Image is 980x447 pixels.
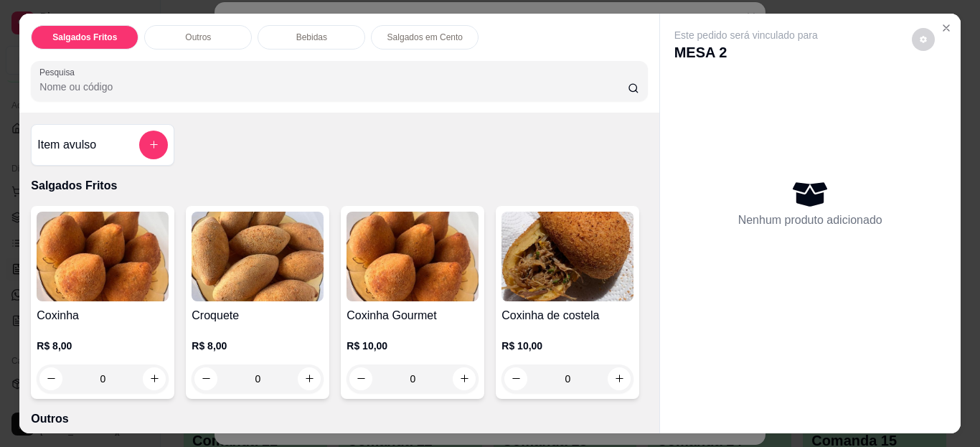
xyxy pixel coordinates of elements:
button: decrease-product-quantity [504,367,527,390]
button: increase-product-quantity [608,367,631,390]
img: product-image [347,212,479,301]
p: Salgados em Cento [387,32,463,43]
img: product-image [192,212,324,301]
h4: Coxinha de costela [501,307,633,324]
p: Outros [185,32,211,43]
p: MESA 2 [674,42,818,62]
p: R$ 10,00 [501,339,633,353]
p: Este pedido será vinculado para [674,28,818,42]
h4: Coxinha [37,307,169,324]
button: decrease-product-quantity [194,367,217,390]
button: add-separate-item [139,131,168,159]
button: decrease-product-quantity [912,28,935,51]
label: Pesquisa [39,66,80,78]
input: Pesquisa [39,80,628,94]
p: Bebidas [296,32,327,43]
p: Salgados Fritos [31,177,647,194]
img: product-image [501,212,633,301]
button: increase-product-quantity [453,367,476,390]
p: R$ 8,00 [192,339,324,353]
h4: Coxinha Gourmet [347,307,479,324]
button: increase-product-quantity [143,367,166,390]
p: Nenhum produto adicionado [738,212,882,229]
button: increase-product-quantity [298,367,321,390]
button: Close [935,17,958,39]
h4: Croquete [192,307,324,324]
button: decrease-product-quantity [39,367,62,390]
p: Outros [31,410,647,428]
h4: Item avulso [37,136,96,154]
p: R$ 10,00 [347,339,479,353]
button: decrease-product-quantity [349,367,372,390]
p: Salgados Fritos [52,32,117,43]
img: product-image [37,212,169,301]
p: R$ 8,00 [37,339,169,353]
